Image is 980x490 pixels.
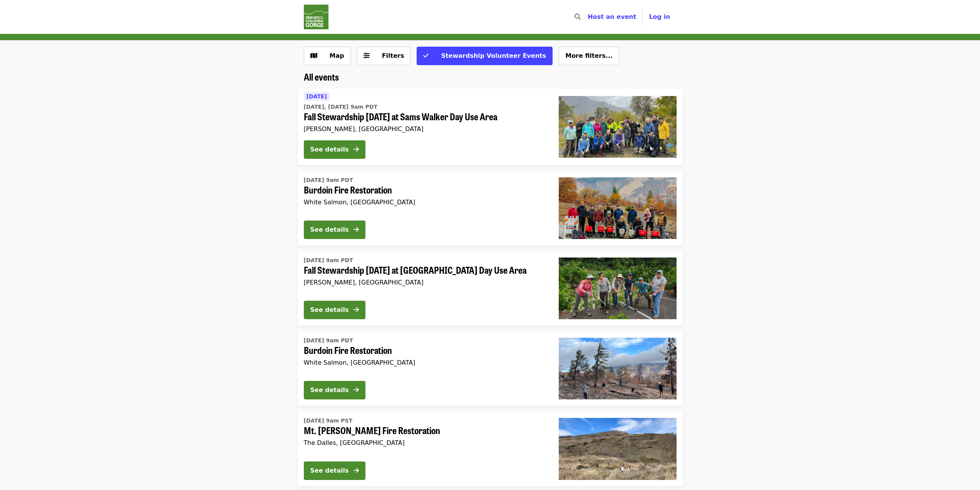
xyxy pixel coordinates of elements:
span: Filters [382,52,404,59]
div: [PERSON_NAME], [GEOGRAPHIC_DATA] [304,279,546,286]
button: Filters (0 selected) [357,47,411,65]
i: search icon [575,13,581,20]
button: Show map view [304,47,351,65]
span: Fall Stewardship [DATE] at [GEOGRAPHIC_DATA] Day Use Area [304,264,546,276]
a: See details for "Burdoin Fire Restoration" [298,332,683,406]
div: See details [310,225,349,234]
button: Log in [643,9,676,25]
a: See details for "Mt. Ulka Fire Restoration" [298,412,683,486]
span: Stewardship Volunteer Events [441,52,546,59]
time: [DATE], [DATE] 9am PDT [304,103,378,111]
img: Friends Of The Columbia Gorge - Home [304,5,328,29]
button: See details [304,140,365,159]
a: See details for "Fall Stewardship Saturday at St. Cloud Day Use Area" [298,251,683,325]
div: See details [310,305,349,315]
i: arrow-right icon [353,306,359,313]
button: See details [304,461,365,480]
img: Mt. Ulka Fire Restoration organized by Friends Of The Columbia Gorge [559,418,677,480]
div: [PERSON_NAME], [GEOGRAPHIC_DATA] [304,125,546,133]
i: arrow-right icon [353,226,359,233]
span: Map [330,52,344,59]
span: Fall Stewardship [DATE] at Sams Walker Day Use Area [304,111,546,122]
img: Burdoin Fire Restoration organized by Friends Of The Columbia Gorge [559,177,677,239]
i: arrow-right icon [353,146,359,153]
span: Burdoin Fire Restoration [304,184,546,195]
time: [DATE] 9am PST [304,417,353,425]
i: arrow-right icon [353,467,359,474]
i: arrow-right icon [353,386,359,394]
div: See details [310,466,349,475]
a: See details for "Fall Stewardship Saturday at Sams Walker Day Use Area" [298,89,683,165]
img: Burdoin Fire Restoration organized by Friends Of The Columbia Gorge [559,338,677,399]
div: White Salmon, [GEOGRAPHIC_DATA] [304,359,546,366]
time: [DATE] 9am PDT [304,337,353,345]
button: See details [304,301,365,319]
a: See details for "Burdoin Fire Restoration" [298,171,683,245]
a: Host an event [588,13,636,20]
input: Search [585,8,591,26]
span: [DATE] [307,93,327,99]
i: sliders-h icon [364,52,370,59]
img: Fall Stewardship Saturday at St. Cloud Day Use Area organized by Friends Of The Columbia Gorge [559,258,677,319]
div: White Salmon, [GEOGRAPHIC_DATA] [304,199,546,206]
button: See details [304,221,365,239]
span: All events [304,70,339,83]
button: See details [304,381,365,399]
span: Log in [649,13,670,20]
div: The Dalles, [GEOGRAPHIC_DATA] [304,439,546,446]
button: More filters... [559,47,619,65]
div: See details [310,386,349,395]
span: Mt. [PERSON_NAME] Fire Restoration [304,425,546,436]
button: Stewardship Volunteer Events [417,47,553,65]
span: More filters... [565,52,613,59]
i: check icon [423,52,429,59]
time: [DATE] 9am PDT [304,256,353,264]
i: map icon [310,52,317,59]
time: [DATE] 9am PDT [304,176,353,184]
span: Burdoin Fire Restoration [304,345,546,356]
div: See details [310,145,349,154]
img: Fall Stewardship Saturday at Sams Walker Day Use Area organized by Friends Of The Columbia Gorge [559,96,677,158]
